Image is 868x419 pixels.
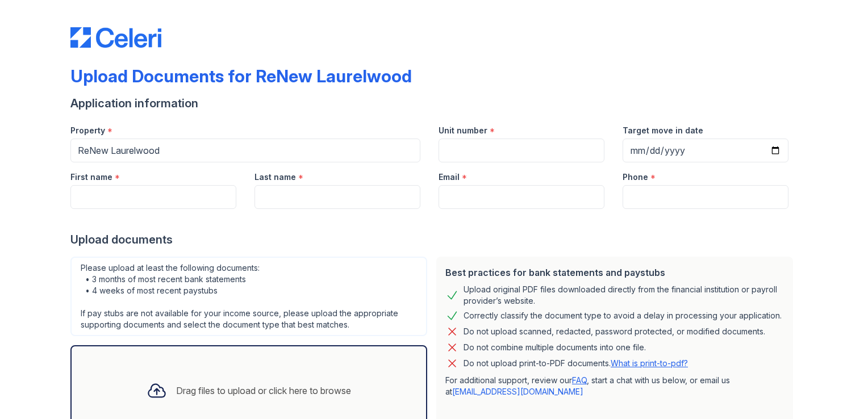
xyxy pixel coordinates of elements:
label: Last name [254,171,296,183]
p: Do not upload print-to-PDF documents. [464,358,688,369]
a: [EMAIL_ADDRESS][DOMAIN_NAME] [452,387,583,396]
div: Do not combine multiple documents into one file. [464,341,646,354]
div: Do not upload scanned, redacted, password protected, or modified documents. [464,325,765,338]
div: Upload documents [70,232,798,248]
div: Upload original PDF files downloaded directly from the financial institution or payroll provider’... [464,284,784,307]
div: Upload Documents for ReNew Laurelwood [70,66,412,86]
div: Best practices for bank statements and paystubs [445,266,784,279]
a: What is print-to-pdf? [611,358,688,368]
div: Drag files to upload or click here to browse [176,384,351,397]
label: Email [439,171,460,183]
label: Unit number [439,125,487,136]
div: Application information [70,95,798,111]
div: Please upload at least the following documents: • 3 months of most recent bank statements • 4 wee... [70,257,427,336]
p: For additional support, review our , start a chat with us below, or email us at [445,375,784,397]
label: First name [70,171,112,183]
img: CE_Logo_Blue-a8612792a0a2168367f1c8372b55b34899dd931a85d93a1a3d3e32e68fde9ad4.png [70,27,161,48]
label: Property [70,125,105,136]
div: Correctly classify the document type to avoid a delay in processing your application. [464,309,782,322]
label: Phone [623,171,648,183]
label: Target move in date [623,125,703,136]
a: FAQ [572,375,587,385]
